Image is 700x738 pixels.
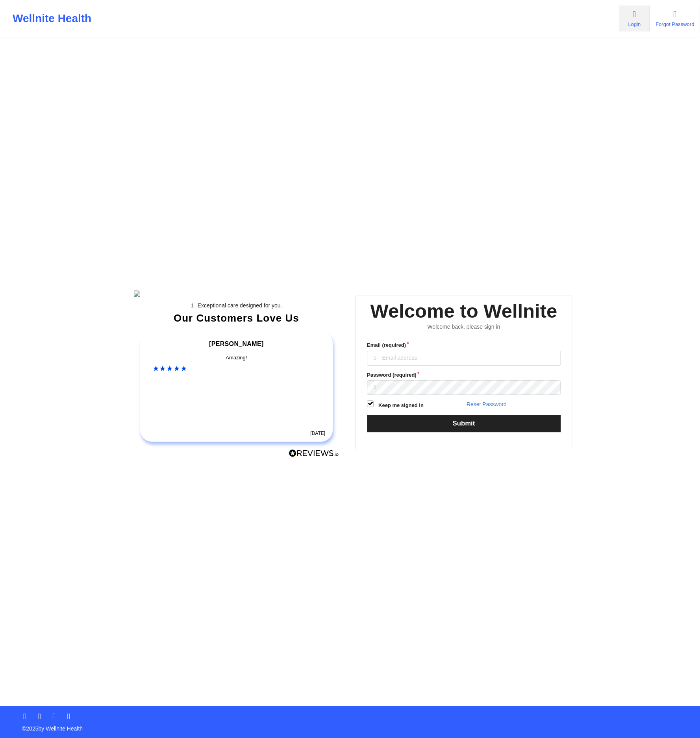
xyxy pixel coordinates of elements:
[134,290,339,297] img: wellnite-auth-hero_200.c722682e.png
[367,351,561,366] input: Email address
[289,449,339,459] a: Reviews.io Logo
[367,415,561,432] button: Submit
[467,401,507,407] a: Reset Password
[310,431,325,436] time: [DATE]
[153,354,320,362] div: Amazing!
[289,449,339,457] img: Reviews.io Logo
[209,340,263,347] span: [PERSON_NAME]
[134,314,339,322] div: Our Customers Love Us
[370,299,557,324] div: Welcome to Wellnite
[378,401,424,409] label: Keep me signed in
[367,371,561,379] label: Password (required)
[361,324,566,330] div: Welcome back, please sign in
[619,6,650,31] a: Login
[650,6,700,31] a: Forgot Password
[17,719,683,732] p: © 2025 by Wellnite Health
[141,302,339,309] li: Exceptional care designed for you.
[367,341,561,349] label: Email (required)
